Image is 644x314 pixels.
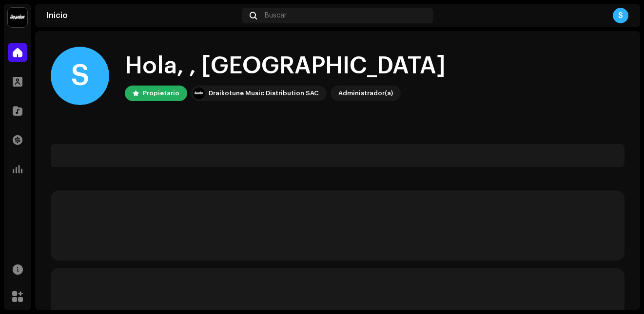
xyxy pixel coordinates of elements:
[209,87,319,99] div: Draikotune Music Distribution SAC
[265,12,287,19] span: Buscar
[613,8,628,23] div: S
[125,51,446,82] div: Hola, , [GEOGRAPHIC_DATA]
[47,12,238,19] div: Inicio
[8,8,27,27] img: 10370c6a-d0e2-4592-b8a2-38f444b0ca44
[51,47,109,105] div: S
[193,87,205,99] img: 10370c6a-d0e2-4592-b8a2-38f444b0ca44
[143,87,179,99] div: Propietario
[338,87,393,99] div: Administrador(a)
